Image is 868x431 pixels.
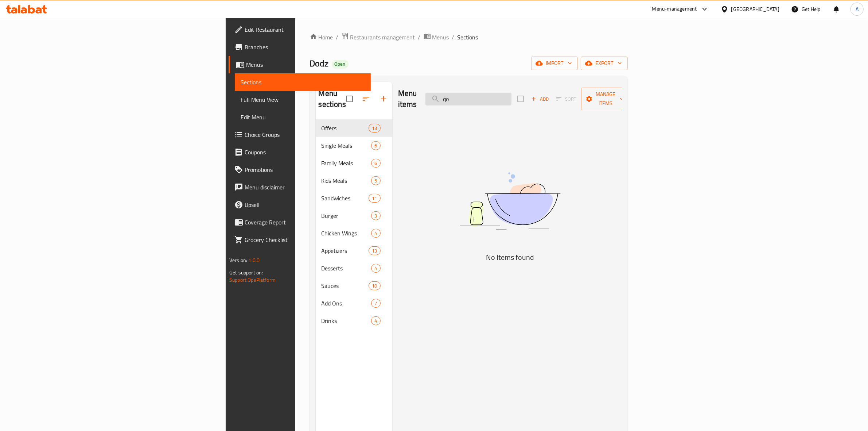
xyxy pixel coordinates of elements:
[316,312,392,330] div: Drinks4
[369,246,380,255] div: items
[316,259,392,277] div: Desserts4
[229,231,371,249] a: Grocery Checklist
[371,142,380,149] span: 6
[229,143,371,161] a: Coupons
[322,211,371,220] span: Burger
[245,43,365,51] span: Branches
[229,255,247,265] span: Version:
[531,57,578,70] button: import
[375,90,392,108] button: Add section
[452,33,455,42] li: /
[528,93,552,105] button: Add
[229,196,371,213] a: Upsell
[322,124,369,132] span: Offers
[369,282,380,289] span: 10
[241,113,365,122] span: Edit Menu
[316,207,392,224] div: Burger3
[229,275,276,285] a: Support.OpsPlatform
[248,255,260,265] span: 1.0.0
[342,91,357,107] span: Select all sections
[246,60,365,69] span: Menus
[322,229,371,238] span: Chicken Wings
[371,299,380,308] div: items
[316,154,392,172] div: Family Meals6
[369,194,380,203] div: items
[371,212,380,219] span: 3
[371,316,380,325] div: items
[552,93,581,105] span: Select section first
[229,126,371,143] a: Choice Groups
[322,176,371,185] span: Kids Meals
[316,277,392,295] div: Sauces10
[371,160,380,167] span: 6
[322,264,371,273] span: Desserts
[652,5,697,14] div: Menu-management
[398,88,417,110] h2: Menu items
[245,25,365,34] span: Edit Restaurant
[322,194,369,203] span: Sandwiches
[371,177,380,184] span: 5
[316,295,392,312] div: Add Ons7
[350,33,415,42] span: Restaurants management
[245,165,365,174] span: Promotions
[322,159,371,168] span: Family Meals
[537,59,572,68] span: import
[245,235,365,244] span: Grocery Checklist
[229,213,371,231] a: Coverage Report
[371,159,380,168] div: items
[322,141,371,150] span: Single Meals
[371,318,380,324] span: 4
[419,153,601,250] img: dish.svg
[245,148,365,157] span: Coupons
[424,32,449,42] a: Menus
[357,90,375,108] span: Sort sections
[316,119,392,137] div: Offers13
[369,124,380,132] div: items
[530,95,550,103] span: Add
[241,78,365,86] span: Sections
[856,5,859,13] span: A
[418,33,421,42] li: /
[369,281,380,290] div: items
[229,178,371,196] a: Menu disclaimer
[342,32,415,42] a: Restaurants management
[731,5,779,13] div: [GEOGRAPHIC_DATA]
[245,130,365,139] span: Choice Groups
[587,90,624,108] span: Manage items
[316,242,392,259] div: Appetizers13
[322,246,369,255] span: Appetizers
[371,211,380,220] div: items
[528,93,552,105] span: Add item
[587,59,622,68] span: export
[229,268,263,277] span: Get support on:
[322,316,371,325] span: Drinks
[371,230,380,237] span: 4
[310,32,628,42] nav: breadcrumb
[241,95,365,104] span: Full Menu View
[316,224,392,242] div: Chicken Wings4
[229,38,371,56] a: Branches
[322,281,369,290] span: Sauces
[371,229,380,238] div: items
[419,251,601,263] h5: No Items found
[458,33,478,42] span: Sections
[229,161,371,178] a: Promotions
[322,299,371,308] div: Add Ons
[316,189,392,207] div: Sandwiches11
[581,88,630,110] button: Manage items
[371,300,380,307] span: 7
[581,57,628,70] button: export
[235,91,371,108] a: Full Menu View
[425,93,511,105] input: search
[235,73,371,91] a: Sections
[316,172,392,189] div: Kids Meals5
[235,108,371,126] a: Edit Menu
